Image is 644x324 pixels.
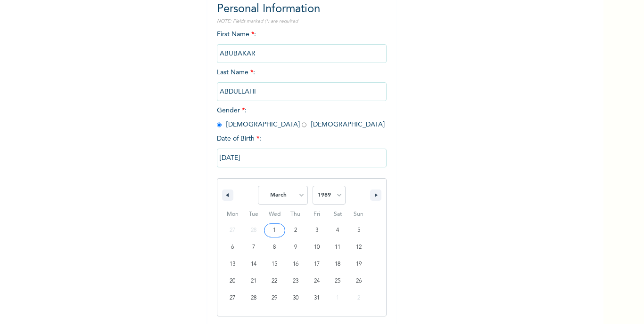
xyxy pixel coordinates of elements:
button: 23 [285,273,306,290]
button: 10 [306,239,327,256]
button: 14 [243,256,264,273]
button: 9 [285,239,306,256]
span: 5 [357,222,360,239]
button: 26 [348,273,369,290]
span: 4 [336,222,339,239]
h2: Personal Information [217,1,387,18]
button: 8 [264,239,285,256]
span: 6 [231,239,234,256]
button: 17 [306,256,327,273]
p: NOTE: Fields marked (*) are required [217,18,387,25]
span: 1 [273,222,276,239]
button: 21 [243,273,264,290]
span: 30 [293,290,298,307]
span: 14 [251,256,256,273]
button: 5 [348,222,369,239]
button: 28 [243,290,264,307]
button: 22 [264,273,285,290]
span: 29 [272,290,277,307]
span: 24 [314,273,320,290]
button: 29 [264,290,285,307]
span: Thu [285,207,306,222]
span: 20 [230,273,235,290]
button: 6 [222,239,243,256]
button: 24 [306,273,327,290]
span: 12 [356,239,362,256]
span: 15 [272,256,277,273]
button: 16 [285,256,306,273]
button: 30 [285,290,306,307]
span: 27 [230,290,235,307]
span: 17 [314,256,320,273]
span: Wed [264,207,285,222]
span: 25 [335,273,340,290]
button: 25 [327,273,348,290]
span: 26 [356,273,362,290]
span: 2 [294,222,297,239]
input: Enter your first name [217,44,387,63]
button: 20 [222,273,243,290]
button: 7 [243,239,264,256]
span: Last Name : [217,69,387,95]
span: 8 [273,239,276,256]
span: First Name : [217,31,387,57]
span: Mon [222,207,243,222]
button: 4 [327,222,348,239]
button: 27 [222,290,243,307]
span: 19 [356,256,362,273]
span: 31 [314,290,320,307]
span: 13 [230,256,235,273]
button: 31 [306,290,327,307]
span: 3 [315,222,318,239]
span: Fri [306,207,327,222]
span: Gender : [DEMOGRAPHIC_DATA] [DEMOGRAPHIC_DATA] [217,107,385,128]
span: Sat [327,207,348,222]
span: 7 [252,239,255,256]
input: Enter your last name [217,82,387,101]
button: 2 [285,222,306,239]
button: 19 [348,256,369,273]
span: 28 [251,290,256,307]
span: 9 [294,239,297,256]
span: 22 [272,273,277,290]
span: 16 [293,256,298,273]
span: 10 [314,239,320,256]
span: Tue [243,207,264,222]
button: 18 [327,256,348,273]
button: 3 [306,222,327,239]
span: 23 [293,273,298,290]
button: 1 [264,222,285,239]
button: 12 [348,239,369,256]
span: Date of Birth : [217,134,261,144]
button: 13 [222,256,243,273]
span: 11 [335,239,340,256]
button: 11 [327,239,348,256]
span: Sun [348,207,369,222]
span: 21 [251,273,256,290]
input: DD-MM-YYYY [217,149,387,167]
button: 15 [264,256,285,273]
span: 18 [335,256,340,273]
